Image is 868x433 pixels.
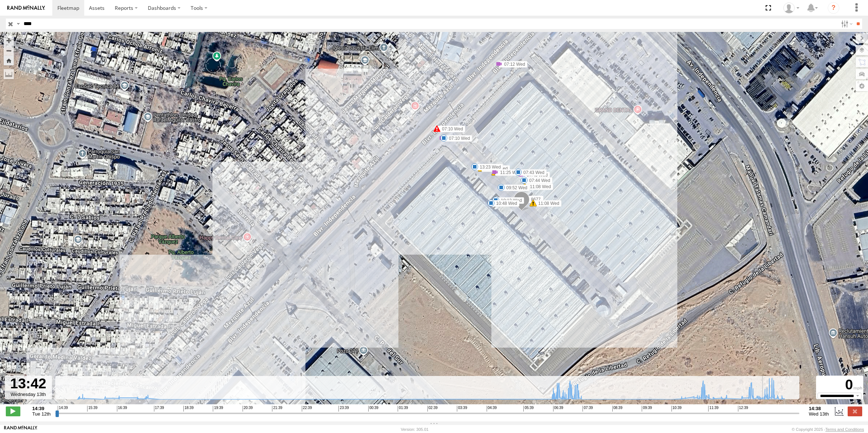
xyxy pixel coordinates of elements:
[809,406,829,411] strong: 14:38
[553,406,563,412] span: 06:39
[457,406,467,412] span: 03:39
[32,411,51,417] span: Tue 12th Aug 2025
[612,406,622,412] span: 08:39
[781,3,802,13] div: Roberto Garcia
[672,406,682,412] span: 10:39
[856,81,868,91] label: Map Settings
[213,406,223,412] span: 19:39
[708,406,718,412] span: 11:39
[523,406,534,412] span: 05:39
[491,200,519,207] label: 10:48 Wed
[828,2,839,14] i: ?
[401,427,429,432] div: Version: 305.01
[531,197,541,202] span: 8677
[499,61,527,68] label: 07:12 Wed
[848,406,862,416] label: Close
[272,406,282,412] span: 21:39
[475,164,503,170] label: 13:23 Wed
[809,411,829,417] span: Wed 13th Aug 2025
[525,183,553,190] label: 11:08 Wed
[117,406,127,412] span: 16:39
[496,197,524,204] label: 10:13 Wed
[154,406,164,412] span: 17:39
[7,5,45,11] img: rand-logo.svg
[838,19,854,29] label: Search Filter Options
[4,36,14,45] button: Zoom in
[368,406,378,412] span: 00:39
[183,406,194,412] span: 18:39
[817,377,862,393] div: 0
[338,406,349,412] span: 23:39
[642,406,652,412] span: 09:39
[4,45,14,56] button: Zoom out
[302,406,312,412] span: 22:39
[15,19,21,29] label: Search Query
[398,406,408,412] span: 01:39
[501,185,530,191] label: 09:52 Wed
[32,406,51,411] strong: 14:39
[243,406,253,412] span: 20:39
[583,406,593,412] span: 07:39
[533,200,561,207] label: 11:08 Wed
[495,169,523,176] label: 11:25 Wed
[4,426,37,433] a: Visit our Website
[427,406,438,412] span: 02:39
[58,406,68,412] span: 14:39
[4,69,14,79] label: Measure
[518,169,547,176] label: 07:43 Wed
[444,135,472,142] label: 07:10 Wed
[792,427,864,432] div: © Copyright 2025 -
[524,177,552,184] label: 07:44 Wed
[4,56,14,65] button: Zoom Home
[826,427,864,432] a: Terms and Conditions
[738,406,748,412] span: 12:39
[87,406,97,412] span: 15:39
[437,126,465,132] label: 07:10 Wed
[487,406,497,412] span: 04:39
[6,406,20,416] label: Play/Stop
